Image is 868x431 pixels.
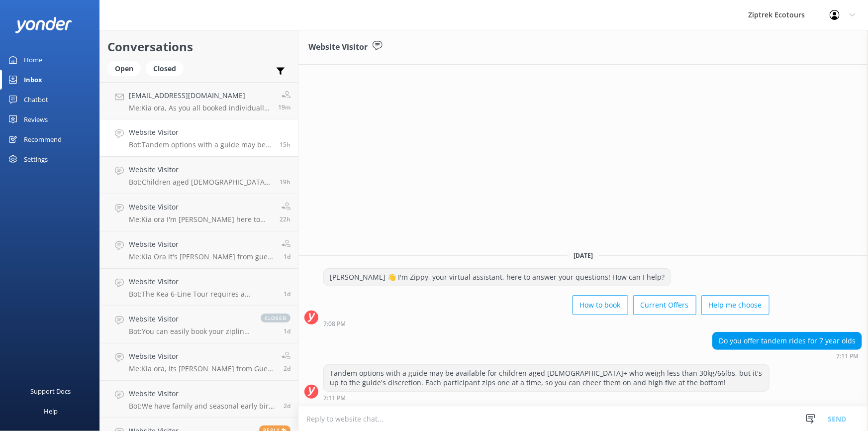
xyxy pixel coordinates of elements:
[100,343,298,381] a: Website VisitorMe:Kia ora, its [PERSON_NAME] from Guest Services, don't worry too much you will b...
[836,353,859,359] strong: 7:11 PM
[129,314,251,324] h4: Website Visitor
[261,314,290,323] span: closed
[100,119,298,157] a: Website VisitorBot:Tandem options with a guide may be available for children aged [DEMOGRAPHIC_DA...
[129,364,274,373] p: Me: Kia ora, its [PERSON_NAME] from Guest Services, don't worry too much you will be able to fill...
[129,388,276,399] h4: Website Visitor
[324,269,671,286] div: [PERSON_NAME] 👋 I'm Zippy, your virtual assistant, here to answer your questions! How can I help?
[129,127,272,138] h4: Website Visitor
[280,215,290,223] span: Sep 07 2025 11:45am (UTC +12:00) Pacific/Auckland
[129,327,251,336] p: Bot: You can easily book your zipline experience online with live availability at [URL][DOMAIN_NA...
[24,129,62,149] div: Recommend
[323,395,346,401] strong: 7:11 PM
[44,401,58,421] div: Help
[24,149,48,169] div: Settings
[24,70,42,90] div: Inbox
[129,276,276,287] h4: Website Visitor
[284,364,290,373] span: Sep 06 2025 08:33am (UTC +12:00) Pacific/Auckland
[323,394,770,401] div: Sep 07 2025 07:11pm (UTC +12:00) Pacific/Auckland
[308,41,368,54] h3: Website Visitor
[633,295,696,315] button: Current Offers
[573,295,628,315] button: How to book
[284,252,290,261] span: Sep 07 2025 08:57am (UTC +12:00) Pacific/Auckland
[129,140,272,149] p: Bot: Tandem options with a guide may be available for children aged [DEMOGRAPHIC_DATA]+ who weigh...
[284,327,290,335] span: Sep 06 2025 12:06pm (UTC +12:00) Pacific/Auckland
[278,103,290,111] span: Sep 08 2025 10:13am (UTC +12:00) Pacific/Auckland
[24,50,42,70] div: Home
[100,194,298,231] a: Website VisitorMe:Kia ora I'm [PERSON_NAME] here to help from Guest Services! The gondola only se...
[129,290,276,299] p: Bot: The Kea 6-Line Tour requires a minimum weight of 30kg (66lbs), so unfortunately, your child ...
[100,157,298,194] a: Website VisitorBot:Children aged [DEMOGRAPHIC_DATA] years are welcome to join our tours, but they...
[100,306,298,343] a: Website VisitorBot:You can easily book your zipline experience online with live availability at [...
[284,402,290,410] span: Sep 06 2025 12:31am (UTC +12:00) Pacific/Auckland
[568,251,599,260] span: [DATE]
[24,90,48,109] div: Chatbot
[100,82,298,119] a: [EMAIL_ADDRESS][DOMAIN_NAME]Me:Kia ora, As you all booked individually the system will not have b...
[129,252,274,261] p: Me: Kia Ora it's [PERSON_NAME] from guest services. As we don't take any videos on course, you ca...
[100,381,298,418] a: Website VisitorBot:We have family and seasonal early bird discounts available. These offers chang...
[129,402,276,411] p: Bot: We have family and seasonal early bird discounts available. These offers change throughout t...
[712,352,862,359] div: Sep 07 2025 07:11pm (UTC +12:00) Pacific/Auckland
[31,381,71,401] div: Support Docs
[24,109,48,129] div: Reviews
[129,215,272,224] p: Me: Kia ora I'm [PERSON_NAME] here to help from Guest Services! The gondola only sells return tic...
[15,17,72,33] img: yonder-white-logo.png
[107,61,141,76] div: Open
[129,239,274,250] h4: Website Visitor
[713,332,862,349] div: Do you offer tandem rides for 7 year olds
[284,290,290,298] span: Sep 06 2025 09:49pm (UTC +12:00) Pacific/Auckland
[129,178,272,187] p: Bot: Children aged [DEMOGRAPHIC_DATA] years are welcome to join our tours, but they must be accom...
[323,321,346,327] strong: 7:08 PM
[323,320,770,327] div: Sep 07 2025 07:08pm (UTC +12:00) Pacific/Auckland
[129,164,272,175] h4: Website Visitor
[280,178,290,186] span: Sep 07 2025 03:23pm (UTC +12:00) Pacific/Auckland
[146,61,184,76] div: Closed
[107,63,146,74] a: Open
[129,351,274,362] h4: Website Visitor
[100,231,298,269] a: Website VisitorMe:Kia Ora it's [PERSON_NAME] from guest services. As we don't take any videos on ...
[280,140,290,149] span: Sep 07 2025 07:11pm (UTC +12:00) Pacific/Auckland
[324,365,769,391] div: Tandem options with a guide may be available for children aged [DEMOGRAPHIC_DATA]+ who weigh less...
[146,63,189,74] a: Closed
[100,269,298,306] a: Website VisitorBot:The Kea 6-Line Tour requires a minimum weight of 30kg (66lbs), so unfortunatel...
[129,90,271,101] h4: [EMAIL_ADDRESS][DOMAIN_NAME]
[701,295,770,315] button: Help me choose
[129,104,271,112] p: Me: Kia ora, As you all booked individually the system will not have been aware of this. But not ...
[107,37,290,56] h2: Conversations
[129,202,272,213] h4: Website Visitor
